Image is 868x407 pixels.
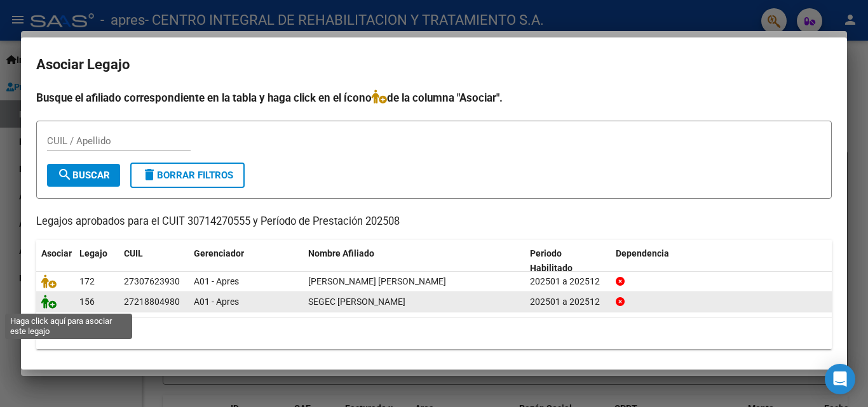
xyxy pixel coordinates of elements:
div: 202501 a 202512 [530,295,606,309]
h2: Asociar Legajo [36,53,832,77]
mat-icon: delete [142,167,157,182]
span: CUIL [124,248,143,258]
span: Buscar [57,170,110,181]
span: Gerenciador [194,248,244,258]
button: Buscar [47,164,120,187]
div: 202501 a 202512 [530,274,606,289]
datatable-header-cell: Dependencia [611,240,832,282]
p: Legajos aprobados para el CUIT 30714270555 y Período de Prestación 202508 [36,214,832,230]
div: 27307623930 [124,274,180,289]
datatable-header-cell: Gerenciador [189,240,303,282]
span: A01 - Apres [194,297,239,307]
datatable-header-cell: CUIL [119,240,189,282]
button: Borrar Filtros [130,163,245,188]
datatable-header-cell: Nombre Afiliado [303,240,525,282]
span: 156 [79,297,95,307]
span: MUÑOZ ERICA CAMILA [308,276,446,286]
datatable-header-cell: Periodo Habilitado [525,240,611,282]
span: SEGEC MARISA [308,297,405,307]
span: Nombre Afiliado [308,248,374,258]
datatable-header-cell: Asociar [36,240,74,282]
datatable-header-cell: Legajo [74,240,119,282]
span: Borrar Filtros [142,170,233,181]
span: Asociar [41,248,72,258]
div: Open Intercom Messenger [825,364,855,394]
span: 172 [79,276,95,286]
span: A01 - Apres [194,276,239,286]
h4: Busque el afiliado correspondiente en la tabla y haga click en el ícono de la columna "Asociar". [36,90,832,106]
span: Periodo Habilitado [530,248,573,273]
span: Legajo [79,248,107,258]
div: 27218804980 [124,295,180,309]
div: 2 registros [36,317,832,349]
mat-icon: search [57,167,72,182]
span: Dependencia [616,248,669,258]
